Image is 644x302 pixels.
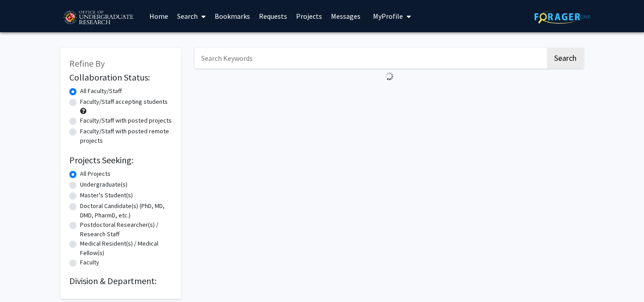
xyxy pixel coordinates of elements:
label: Faculty/Staff with posted projects [80,116,172,125]
a: Messages [326,0,365,32]
span: Refine By [69,58,105,69]
label: Undergraduate(s) [80,180,127,189]
label: Doctoral Candidate(s) (PhD, MD, DMD, PharmD, etc.) [80,201,172,220]
input: Search Keywords [195,48,546,68]
iframe: Chat [7,262,38,295]
label: Medical Resident(s) / Medical Fellow(s) [80,239,172,258]
a: Search [173,0,210,32]
label: Master's Student(s) [80,191,133,200]
a: Projects [292,0,326,32]
h2: Projects Seeking: [69,155,172,166]
label: Postdoctoral Researcher(s) / Research Staff [80,220,172,239]
label: Faculty/Staff accepting students [80,97,168,106]
span: My Profile [373,12,403,21]
label: Faculty/Staff with posted remote projects [80,127,172,145]
img: Loading [381,68,397,84]
h2: Division & Department: [69,276,172,286]
label: Faculty [80,258,99,267]
label: All Faculty/Staff [80,86,122,96]
img: University of Maryland Logo [60,7,136,29]
h2: Collaboration Status: [69,72,172,83]
button: Search [547,48,584,68]
img: ForagerOne Logo [534,10,590,24]
a: Home [145,0,173,32]
a: Requests [254,0,292,32]
label: All Projects [80,169,110,179]
a: Bookmarks [210,0,254,32]
nav: Page navigation [195,84,584,105]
